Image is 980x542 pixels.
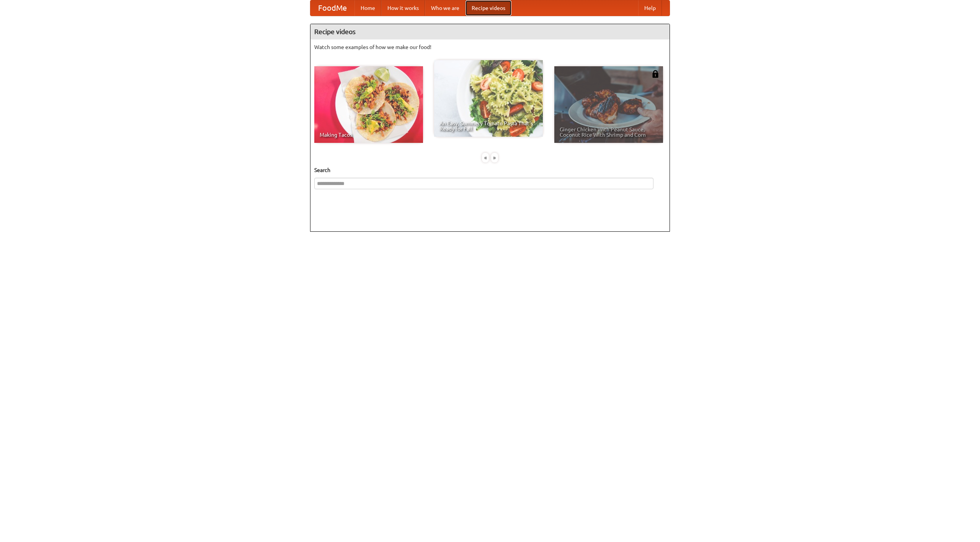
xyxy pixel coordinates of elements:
a: Recipe videos [465,0,511,16]
div: » [491,153,498,162]
span: Making Tacos [320,132,418,138]
a: Making Tacos [314,66,423,143]
a: Home [354,0,381,16]
a: Help [638,0,662,16]
div: « [482,153,489,162]
h4: Recipe videos [310,24,670,39]
p: Watch some examples of how we make our food! [314,43,666,51]
a: Who we are [425,0,465,16]
h5: Search [314,166,666,174]
img: 483408.png [652,70,659,78]
a: FoodMe [310,0,354,16]
span: An Easy, Summery Tomato Pasta That's Ready for Fall [439,121,537,131]
a: An Easy, Summery Tomato Pasta That's Ready for Fall [434,60,543,137]
a: How it works [381,0,425,16]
